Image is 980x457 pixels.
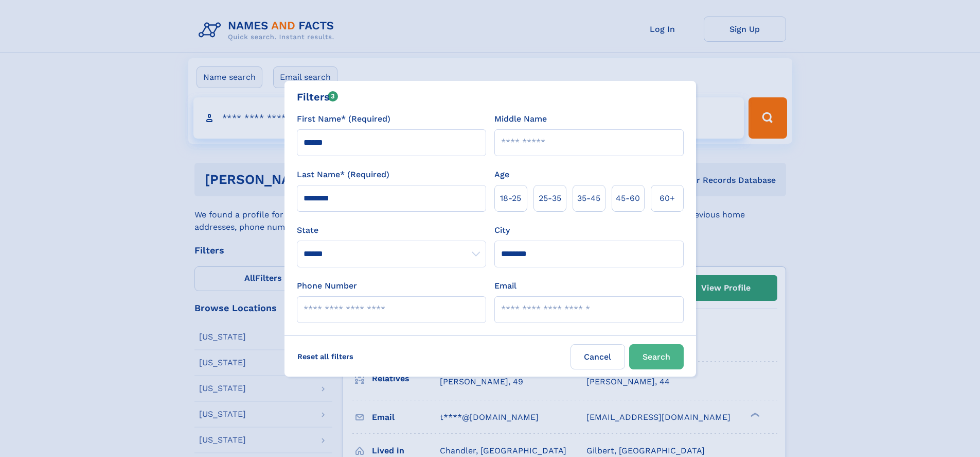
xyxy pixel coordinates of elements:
label: Cancel [571,344,625,369]
label: Reset all filters [291,344,360,369]
label: First Name* (Required) [297,113,390,125]
span: 18‑25 [500,192,521,205]
label: Last Name* (Required) [297,168,389,181]
label: Middle Name [494,113,547,125]
span: 25‑35 [539,192,561,205]
div: Filters [297,89,338,105]
label: Email [494,280,516,292]
label: Age [494,168,509,181]
button: Search [629,344,684,369]
span: 45‑60 [616,192,640,205]
span: 60+ [660,192,675,205]
span: 35‑45 [577,192,600,205]
label: State [297,224,486,236]
label: Phone Number [297,280,357,292]
label: City [494,224,510,236]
